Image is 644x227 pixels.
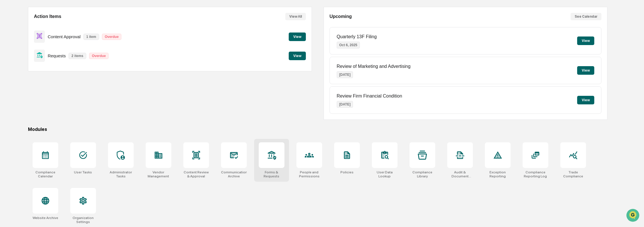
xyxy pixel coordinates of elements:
[83,34,99,40] p: 1 item
[330,14,352,19] h2: Upcoming
[39,99,73,109] a: 🗄️Attestations
[3,110,38,120] a: 🔎Data Lookup
[70,216,96,224] div: Organization Settings
[48,53,66,58] p: Requests
[372,170,398,178] div: User Data Lookup
[337,101,353,108] p: [DATE]
[289,52,306,60] button: View
[577,96,594,104] button: View
[221,170,247,178] div: Communications Archive
[89,53,109,59] p: Overdue
[11,112,36,118] span: Data Lookup
[48,34,81,39] p: Content Approval
[11,78,16,82] img: 1746055101610-c473b297-6a78-478c-a979-82029cc54cd1
[11,101,37,107] span: Preclearance
[447,170,473,178] div: Audit & Document Logs
[285,13,306,20] button: View All
[108,170,134,178] div: Administrator Tasks
[26,49,79,54] div: We're available if you need us!
[289,33,306,41] button: View
[3,99,39,109] a: 🖐️Preclearance
[18,78,46,82] span: [PERSON_NAME]
[6,12,104,21] p: How can we help?
[33,216,58,220] div: Website Archive
[97,45,104,52] button: Start new chat
[571,13,601,20] button: See Calendar
[102,34,122,40] p: Overdue
[41,102,46,106] div: 🗄️
[40,126,69,130] a: Powered byPylon
[560,170,586,178] div: Trade Compliance
[26,44,94,49] div: Start new chat
[523,170,548,178] div: Compliance Reporting Log
[259,170,284,178] div: Forms & Requests
[337,94,402,99] p: Review Firm Financial Condition
[51,78,62,82] span: [DATE]
[74,170,92,174] div: User Tasks
[289,53,306,58] a: View
[410,170,435,178] div: Compliance Library
[69,53,86,59] p: 2 items
[6,102,10,106] div: 🖐️
[12,44,22,54] img: 8933085812038_c878075ebb4cc5468115_72.jpg
[296,170,322,178] div: People and Permissions
[146,170,171,178] div: Vendor Management
[337,34,377,39] p: Quarterly 13F Filing
[28,127,608,132] div: Modules
[577,37,594,45] button: View
[337,71,353,78] p: [DATE]
[33,170,58,178] div: Compliance Calendar
[57,126,69,130] span: Pylon
[289,34,306,39] a: View
[6,113,10,117] div: 🔎
[183,170,209,178] div: Content Review & Approval
[337,64,411,69] p: Review of Marketing and Advertising
[6,63,38,68] div: Past conversations
[340,170,354,174] div: Policies
[6,44,16,54] img: 1746055101610-c473b297-6a78-478c-a979-82029cc54cd1
[47,78,49,82] span: •
[577,66,594,75] button: View
[89,62,104,69] button: See all
[485,170,511,178] div: Exception Reporting
[47,101,71,107] span: Attestations
[337,42,360,48] p: Oct 6, 2025
[626,208,641,224] iframe: Open customer support
[6,72,15,81] img: Jack Rasmussen
[34,14,61,19] h2: Action Items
